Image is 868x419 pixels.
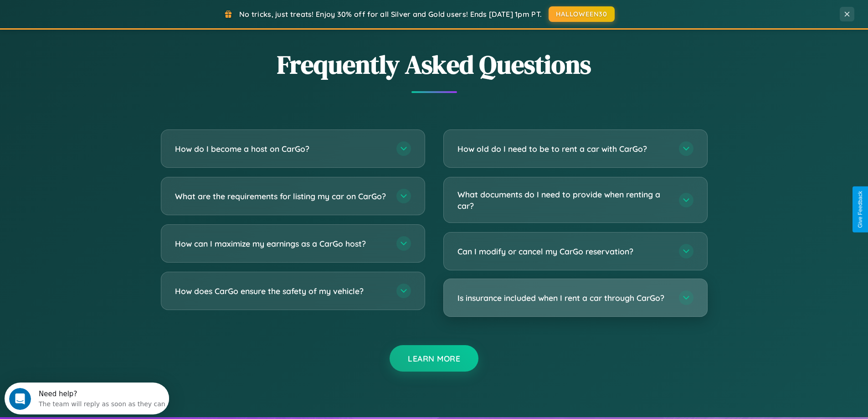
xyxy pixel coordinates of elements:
h3: What documents do I need to provide when renting a car? [457,189,670,211]
div: Give Feedback [857,191,863,228]
div: Need help? [34,8,161,15]
span: No tricks, just treats! Enjoy 30% off for all Silver and Gold users! Ends [DATE] 1pm PT. [239,10,542,19]
h2: Frequently Asked Questions [161,47,708,82]
h3: How do I become a host on CarGo? [175,143,387,155]
iframe: Intercom live chat [9,388,31,410]
h3: Is insurance included when I rent a car through CarGo? [457,292,670,304]
button: Learn More [390,345,478,372]
h3: What are the requirements for listing my car on CarGo? [175,191,387,202]
iframe: Intercom live chat discovery launcher [5,383,169,414]
h3: Can I modify or cancel my CarGo reservation? [457,246,670,257]
div: The team will reply as soon as they can [34,15,161,25]
div: Open Intercom Messenger [4,4,169,29]
h3: How does CarGo ensure the safety of my vehicle? [175,285,387,297]
h3: How old do I need to be to rent a car with CarGo? [457,143,670,155]
h3: How can I maximize my earnings as a CarGo host? [175,238,387,249]
button: HALLOWEEN30 [549,6,615,22]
